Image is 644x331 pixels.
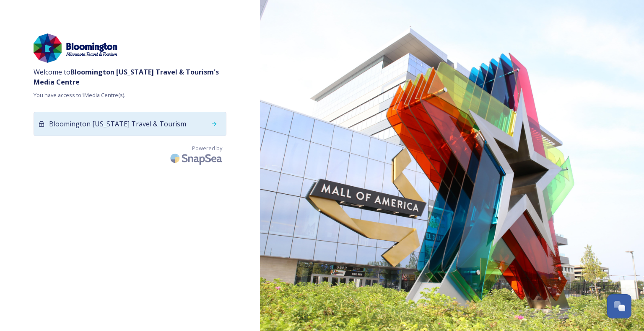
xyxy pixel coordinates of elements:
[607,294,631,318] button: Open Chat
[34,91,226,99] span: You have access to 1 Media Centre(s).
[34,112,226,140] a: Bloomington [US_STATE] Travel & Tourism
[168,149,226,168] img: SnapSea Logo
[34,67,226,87] span: Welcome to
[192,144,222,152] span: Powered by
[34,33,117,63] img: bloomington_logo-horizontal-2024.jpg
[49,119,186,129] span: Bloomington [US_STATE] Travel & Tourism
[34,67,219,87] strong: Bloomington [US_STATE] Travel & Tourism 's Media Centre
